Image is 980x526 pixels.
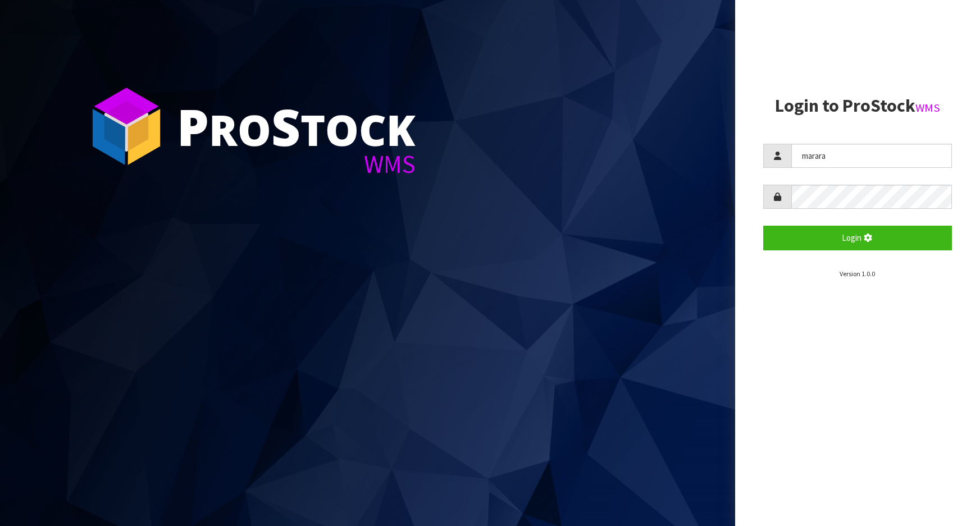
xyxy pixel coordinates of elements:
img: ProStock Cube [84,84,168,168]
input: Username [791,144,952,168]
span: P [177,92,209,161]
small: WMS [915,100,940,115]
h2: Login to ProStock [763,96,952,116]
span: S [271,92,300,161]
small: Version 1.0.0 [840,269,875,278]
div: ro tock [177,101,416,152]
button: Login [763,226,952,250]
div: WMS [177,152,416,177]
